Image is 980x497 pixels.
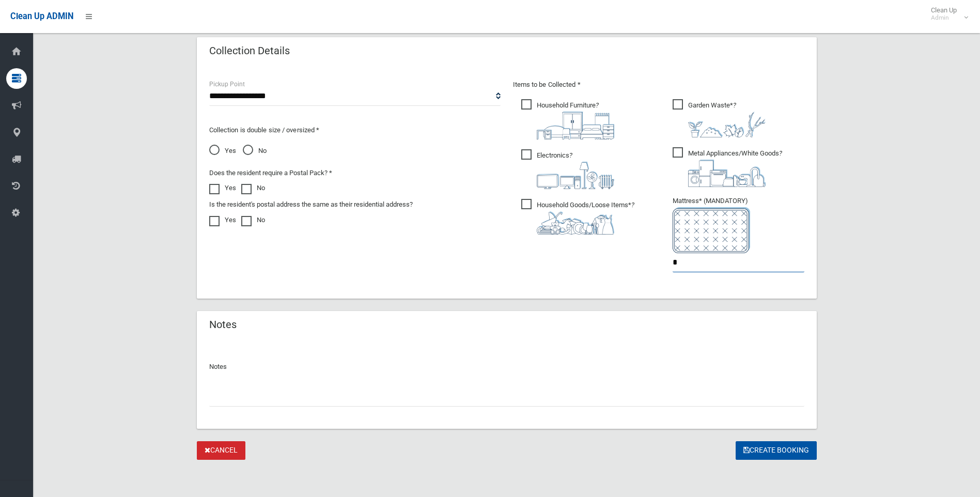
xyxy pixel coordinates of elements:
[197,441,245,460] a: Cancel
[673,147,782,187] span: Metal Appliances/White Goods
[537,201,634,235] i: ?
[209,214,236,226] label: Yes
[537,211,614,235] img: b13cc3517677393f34c0a387616ef184.png
[209,124,501,136] p: Collection is double size / oversized *
[673,99,766,137] span: Garden Waste*
[926,6,967,22] span: Clean Up
[537,101,614,139] i: ?
[209,361,804,373] p: Notes
[673,197,804,253] span: Mattress* (MANDATORY)
[537,151,614,189] i: ?
[673,207,750,253] img: e7408bece873d2c1783593a074e5cb2f.png
[931,14,957,22] small: Admin
[688,160,766,187] img: 36c1b0289cb1767239cdd3de9e694f19.png
[209,182,236,194] label: Yes
[197,41,302,61] header: Collection Details
[521,199,634,235] span: Household Goods/Loose Items*
[209,145,236,157] span: Yes
[243,145,267,157] span: No
[521,99,614,139] span: Household Furniture
[537,112,614,139] img: aa9efdbe659d29b613fca23ba79d85cb.png
[688,101,766,137] i: ?
[688,112,766,137] img: 4fd8a5c772b2c999c83690221e5242e0.png
[241,182,265,194] label: No
[521,149,614,189] span: Electronics
[736,441,817,460] button: Create Booking
[537,162,614,189] img: 394712a680b73dbc3d2a6a3a7ffe5a07.png
[241,214,265,226] label: No
[513,79,804,91] p: Items to be Collected *
[688,149,782,187] i: ?
[197,315,249,335] header: Notes
[10,11,73,21] span: Clean Up ADMIN
[209,198,413,211] label: Is the resident's postal address the same as their residential address?
[209,167,332,179] label: Does the resident require a Postal Pack? *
